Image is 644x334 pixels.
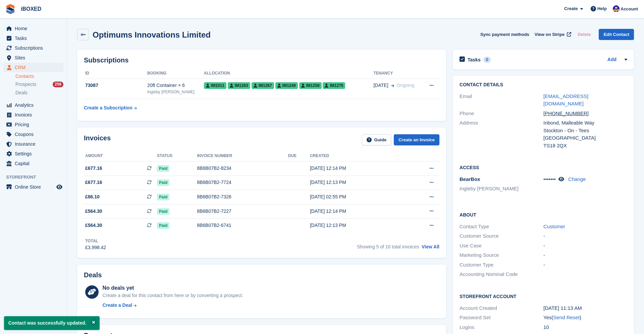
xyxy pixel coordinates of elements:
span: £677.16 [85,165,102,172]
a: Create an Invoice [394,134,439,145]
span: Settings [15,149,55,158]
span: IM1263 [228,82,250,89]
span: Paid [157,208,169,215]
span: IM1275 [323,82,345,89]
span: Coupons [15,130,55,139]
a: View All [422,244,439,249]
th: Allocation [204,68,374,79]
div: 10 [543,324,627,331]
li: Ingleby [PERSON_NAME] [460,185,543,193]
h2: About [460,211,627,218]
a: Add [607,56,616,64]
h2: Invoices [84,134,111,145]
span: Paid [157,194,169,200]
a: View on Stripe [532,29,573,40]
span: IM1267 [252,82,274,89]
div: [DATE] 11:13 AM [543,304,627,312]
div: Yes [543,314,627,322]
span: Ongoing [397,83,415,88]
a: menu [3,110,63,120]
a: menu [3,34,63,43]
a: Create a Subscription [84,102,137,114]
div: [DATE] 12:14 PM [310,165,403,172]
img: Noor Rashid [613,5,620,12]
span: IM1249 [275,82,298,89]
div: Email [460,93,543,108]
div: 8B6B07B2-8234 [197,165,288,172]
div: Phone [460,110,543,117]
h2: Storefront Account [460,293,627,299]
a: Guide [362,134,391,145]
h2: Optimums Innovations Limited [93,30,211,39]
div: Contact Type [460,223,543,231]
div: Create a Deal [102,302,132,309]
span: £564.30 [85,222,102,229]
span: BearBox [460,176,480,182]
div: [DATE] 02:55 PM [310,193,403,200]
div: [DATE] 12:13 PM [310,222,403,229]
span: Storefront [6,174,67,181]
span: Online Store [15,182,55,192]
a: Deals [15,89,63,96]
a: Create a Deal [102,302,243,309]
span: Paid [157,165,169,172]
span: Capital [15,159,55,168]
h2: Subscriptions [84,56,439,64]
div: Stockton - On - Tees [543,127,627,135]
div: No deals yet [102,284,243,292]
div: 73087 [84,82,147,89]
div: 8B6B07B2-7227 [197,208,288,215]
span: IM1011 [204,82,226,89]
th: ID [84,68,147,79]
th: Status [157,151,197,161]
p: Contact was successfully updated. [4,316,100,330]
a: menu [3,159,63,168]
a: menu [3,182,63,192]
span: £677.16 [85,179,102,186]
span: £564.30 [85,208,102,215]
div: [DATE] 12:14 PM [310,208,403,215]
span: Sites [15,53,55,62]
span: Deals [15,90,28,96]
span: Showing 5 of 10 total invoices [357,244,419,249]
img: stora-icon-8386f47178a22dfd0bd8f6a31ec36ba5ce8667c1dd55bd0f319d3a0aa187defe.svg [5,4,15,14]
div: - [543,232,627,240]
div: - [543,261,627,269]
a: Customer [543,224,565,229]
span: Help [597,5,607,12]
div: Total [85,238,106,244]
th: Amount [84,151,157,161]
span: Account [621,6,638,12]
div: Address [460,119,543,149]
div: Logins [460,324,543,331]
span: Prospects [15,81,36,88]
a: menu [3,53,63,62]
div: Accounting Nominal Code [460,271,543,278]
h2: Contact Details [460,82,627,88]
a: Preview store [55,183,63,191]
div: Create a Subscription [84,104,132,111]
span: Invoices [15,110,55,120]
div: 0 [483,57,491,63]
div: 8B6B07B2-6741 [197,222,288,229]
a: menu [3,24,63,33]
span: Subscriptions [15,43,55,53]
h2: Access [460,164,627,171]
div: Ingleby [PERSON_NAME] [147,89,204,95]
div: 8B6B07B2-7326 [197,193,288,200]
button: Sync payment methods [480,29,529,40]
span: Home [15,24,55,33]
th: Due [288,151,310,161]
div: Customer Type [460,261,543,269]
span: £86.10 [85,193,100,200]
span: IM1258 [299,82,322,89]
span: View on Stripe [535,31,565,38]
span: Create [564,5,578,12]
a: menu [3,63,63,72]
th: Tenancy [373,68,422,79]
h2: Tasks [468,57,481,63]
a: menu [3,100,63,110]
div: Customer Source [460,232,543,240]
th: Created [310,151,403,161]
a: menu [3,43,63,53]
